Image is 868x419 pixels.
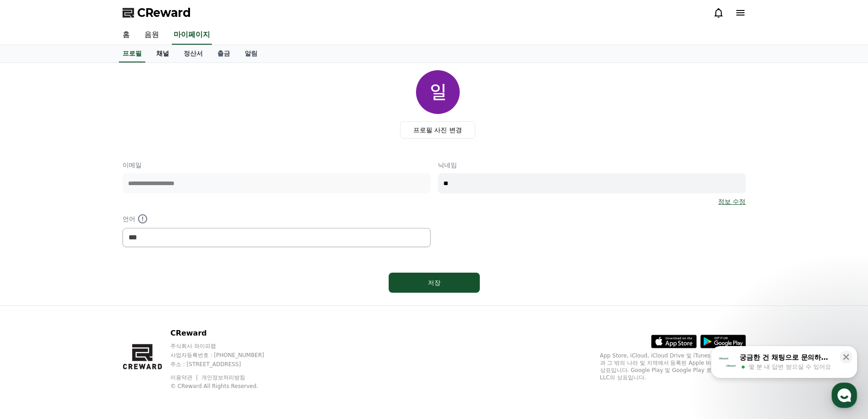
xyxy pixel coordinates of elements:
[210,45,237,62] a: 출금
[176,45,210,62] a: 정산서
[137,5,191,20] span: CReward
[718,197,745,206] a: 정보 수정
[170,328,282,339] p: CReward
[141,303,152,310] span: 설정
[83,303,94,310] span: 대화
[170,342,282,350] p: 주식회사 와이피랩
[237,45,265,62] a: 알림
[600,352,746,381] p: App Store, iCloud, iCloud Drive 및 iTunes Store는 미국과 그 밖의 나라 및 지역에서 등록된 Apple Inc.의 서비스 상표입니다. Goo...
[119,45,145,62] a: 프로필
[170,361,282,368] p: 주소 : [STREET_ADDRESS]
[123,160,431,170] p: 이메일
[137,26,166,45] a: 음원
[400,121,475,139] label: 프로필 사진 변경
[149,45,176,62] a: 채널
[438,160,746,170] p: 닉네임
[201,374,245,381] a: 개인정보처리방침
[115,26,137,45] a: 홈
[123,213,431,224] p: 언어
[172,26,212,45] a: 마이페이지
[407,278,462,287] div: 저장
[170,383,282,390] p: © CReward All Rights Reserved.
[29,303,34,310] span: 홈
[170,374,199,381] a: 이용약관
[60,289,118,312] a: 대화
[416,70,460,114] img: profile_image
[389,273,480,293] button: 저장
[118,289,175,312] a: 설정
[170,352,282,359] p: 사업자등록번호 : [PHONE_NUMBER]
[3,289,60,312] a: 홈
[123,5,191,20] a: CReward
